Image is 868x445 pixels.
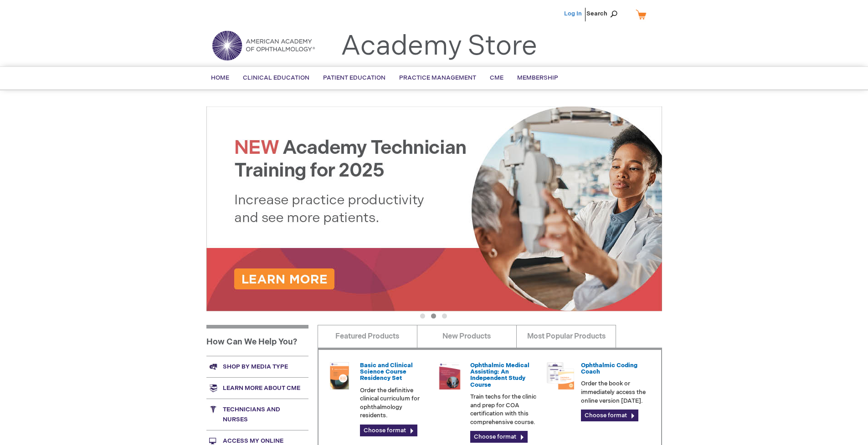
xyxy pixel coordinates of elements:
a: Technicians and nurses [206,399,308,430]
span: Membership [517,74,558,81]
img: codngu_60.png [547,362,574,389]
a: Ophthalmic Coding Coach [581,362,637,375]
a: Choose format [360,425,417,436]
a: Patient Education [316,67,392,89]
span: CME [490,74,503,81]
button: 1 of 3 [420,314,425,319]
a: Most Popular Products [516,325,616,348]
a: Ophthalmic Medical Assisting: An Independent Study Course [470,362,529,389]
a: Featured Products [318,325,417,348]
a: Practice Management [392,67,483,89]
button: 3 of 3 [442,314,447,319]
span: Practice Management [399,74,476,81]
a: Choose format [470,431,528,443]
p: Order the book or immediately access the online version [DATE]. [581,379,650,405]
img: 02850963u_47.png [326,362,353,389]
span: Search [586,5,621,23]
a: New Products [417,325,517,348]
img: 0219007u_51.png [436,362,463,389]
a: Learn more about CME [206,377,308,399]
span: Clinical Education [243,74,309,81]
a: Basic and Clinical Science Course Residency Set [360,362,413,382]
a: Clinical Education [236,67,316,89]
a: Choose format [581,410,638,421]
p: Train techs for the clinic and prep for COA certification with this comprehensive course. [470,393,539,426]
a: Log In [564,10,582,17]
a: Academy Store [341,30,537,63]
button: 2 of 3 [431,314,436,319]
span: Patient Education [323,74,385,81]
p: Order the definitive clinical curriculum for ophthalmology residents. [360,386,429,420]
a: CME [483,67,510,89]
a: Shop by media type [206,356,308,377]
h1: How Can We Help You? [206,325,308,356]
span: Home [211,74,229,81]
a: Membership [510,67,565,89]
